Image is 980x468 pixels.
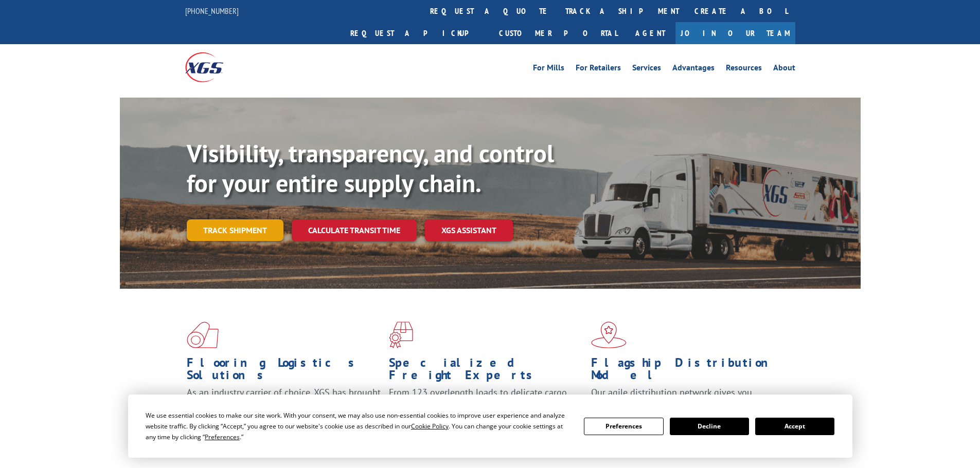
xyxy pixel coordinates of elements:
[755,418,834,435] button: Accept
[425,219,513,241] a: XGS ASSISTANT
[491,22,625,44] a: Customer Portal
[389,386,583,432] p: From 123 overlength loads to delicate cargo, our experienced staff knows the best way to move you...
[343,22,491,44] a: Request a pickup
[185,6,239,16] a: [PHONE_NUMBER]
[632,64,661,75] a: Services
[187,357,381,386] h1: Flooring Logistics Solutions
[576,64,621,75] a: For Retailers
[591,357,786,386] h1: Flagship Distribution Model
[625,22,675,44] a: Agent
[128,395,852,458] div: Cookie Consent Prompt
[389,322,413,348] img: xgs-icon-focused-on-flooring-red
[187,386,381,423] span: As an industry carrier of choice, XGS has brought innovation and dedication to flooring logistics...
[584,418,663,435] button: Preferences
[591,386,780,410] span: Our agile distribution network gives you nationwide inventory management on demand.
[773,64,795,75] a: About
[187,219,283,241] a: Track shipment
[187,137,554,199] b: Visibility, transparency, and control for your entire supply chain.
[389,357,583,386] h1: Specialized Freight Experts
[533,64,564,75] a: For Mills
[411,422,449,430] span: Cookie Policy
[187,322,219,348] img: xgs-icon-total-supply-chain-intelligence-red
[672,64,715,75] a: Advantages
[726,64,762,75] a: Resources
[675,22,795,44] a: Join Our Team
[205,433,240,441] span: Preferences
[591,322,627,348] img: xgs-icon-flagship-distribution-model-red
[670,418,749,435] button: Decline
[292,219,417,241] a: Calculate transit time
[146,410,572,442] div: We use essential cookies to make our site work. With your consent, we may also use non-essential ...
